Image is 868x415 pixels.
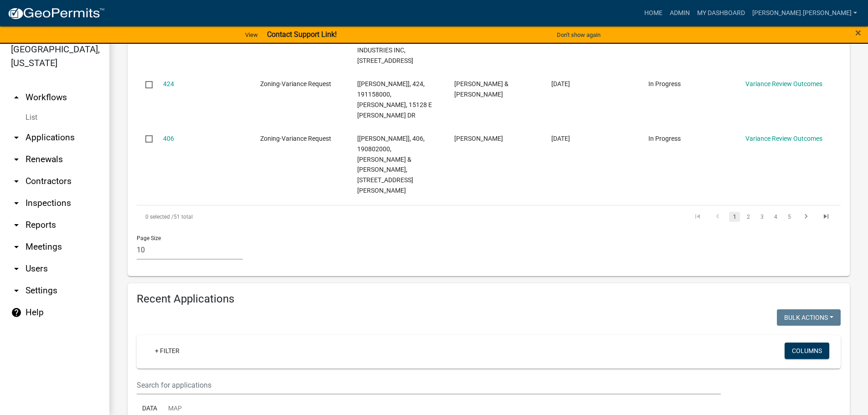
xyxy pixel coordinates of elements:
[777,309,841,326] button: Bulk Actions
[728,209,741,225] li: page 1
[770,212,781,222] a: 4
[11,285,22,296] i: arrow_drop_down
[11,198,22,209] i: arrow_drop_down
[137,292,841,306] h4: Recent Applications
[693,5,749,22] a: My Dashboard
[137,376,721,395] input: Search for applications
[551,80,570,87] span: 04/04/2025
[357,80,432,118] span: [Susan Rockwell], 424, 191158000, JEFFREY MEYER, 15128 E MUNSON DR
[729,212,740,222] a: 1
[784,212,795,222] a: 5
[11,263,22,274] i: arrow_drop_down
[148,343,187,359] a: + Filter
[797,212,815,222] a: go to next page
[260,80,331,87] span: Zoning-Variance Request
[689,212,706,222] a: go to first page
[709,212,726,222] a: go to previous page
[11,176,22,187] i: arrow_drop_down
[551,135,570,142] span: 11/16/2024
[145,214,174,220] span: 0 selected /
[745,80,822,87] a: Variance Review Outcomes
[11,92,22,103] i: arrow_drop_up
[817,212,835,222] a: go to last page
[11,241,22,252] i: arrow_drop_down
[756,212,767,222] a: 3
[648,135,681,142] span: In Progress
[267,30,337,39] strong: Contact Support Link!
[163,135,174,142] a: 406
[666,5,693,22] a: Admin
[743,212,754,222] a: 2
[755,209,769,225] li: page 3
[137,205,415,228] div: 51 total
[641,5,666,22] a: Home
[769,209,782,225] li: page 4
[741,209,755,225] li: page 2
[855,26,861,39] span: ×
[357,135,425,194] span: [Susan Rockwell], 406, 190802000, DAVID & JILL SUPPES, 13677 BARBARA BEACH LN
[745,135,822,142] a: Variance Review Outcomes
[749,5,861,22] a: [PERSON_NAME].[PERSON_NAME]
[260,135,331,142] span: Zoning-Variance Request
[855,27,861,38] button: Close
[785,343,829,359] button: Columns
[11,154,22,165] i: arrow_drop_down
[454,80,508,98] span: Jeffrey & Julie Meyer
[11,132,22,143] i: arrow_drop_down
[11,220,22,231] i: arrow_drop_down
[241,27,262,42] a: View
[553,27,604,42] button: Don't show again
[782,209,796,225] li: page 5
[648,80,681,87] span: In Progress
[11,307,22,318] i: help
[163,80,174,87] a: 424
[454,135,503,142] span: David Suppes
